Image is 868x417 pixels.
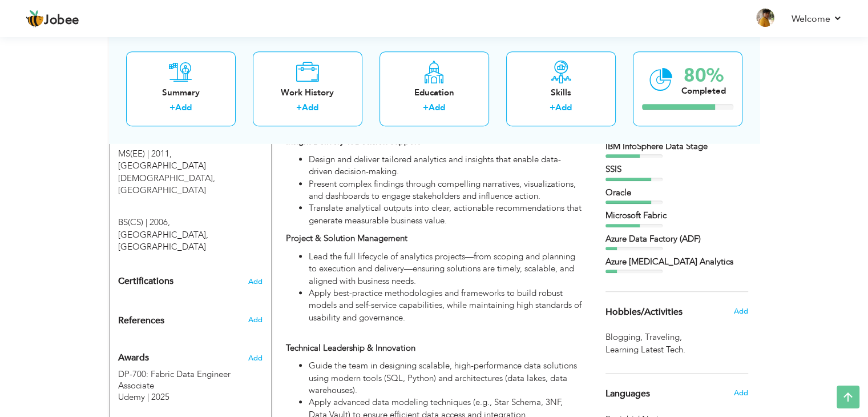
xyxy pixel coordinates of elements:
[248,315,262,325] span: Add
[605,163,748,175] div: SSIS
[169,102,175,114] label: +
[309,360,582,396] li: Guide the team in designing scalable, high-performance data solutions using modern tools (SQL, Py...
[605,344,688,356] span: Learning Latest Tech.
[645,331,684,343] span: Traveling
[792,12,842,26] a: Welcome
[605,389,650,399] span: Languages
[309,178,582,203] li: Present complex findings through compelling narratives, visualizations, and dashboards to engage ...
[118,275,173,287] span: Certifications
[110,315,271,332] div: Add the reference.
[605,210,748,222] div: Microsoft Fabric
[262,87,353,99] div: Work History
[26,10,44,28] img: jobee.io
[248,353,262,363] span: Add
[286,342,415,354] strong: Technical Leadership & Innovation
[118,148,172,159] span: MS(EE), International Islamic University, 2011
[302,102,318,114] a: Add
[118,316,164,326] span: References
[26,10,79,28] a: Jobee
[118,160,215,196] span: [GEOGRAPHIC_DATA][DEMOGRAPHIC_DATA], [GEOGRAPHIC_DATA]
[175,102,192,114] a: Add
[680,331,682,343] span: ,
[309,154,582,178] li: Design and deliver tailored analytics and insights that enable data-driven decision-making.
[110,342,271,369] div: Add the awards you’ve earned.
[296,102,302,114] label: +
[605,233,748,245] div: Azure Data Factory (ADF)
[248,278,263,286] span: Add the certifications you’ve earned.
[118,229,208,252] span: [GEOGRAPHIC_DATA], [GEOGRAPHIC_DATA]
[555,102,572,114] a: Add
[110,199,271,253] div: BS(CS), 2006
[309,202,582,227] li: Translate analytical outputs into clear, actionable recommendations that generate measurable busi...
[733,306,748,316] span: Add
[118,216,170,228] span: BS(CS), University of Agriculture, 2006
[118,368,231,391] span: DP-700: Fabric Data Engineer Associate
[605,256,748,268] div: Azure Synapse Analytics
[681,85,726,97] div: Completed
[515,87,607,99] div: Skills
[733,388,748,398] span: Add
[118,353,149,363] span: Awards
[756,9,774,27] img: Profile Img
[423,102,429,114] label: +
[681,66,726,85] div: 80%
[605,307,683,318] span: Hobbies/Activities
[429,102,445,114] a: Add
[597,292,757,332] div: Share some of your professional and personal interests.
[286,232,407,244] strong: Project & Solution Management
[389,87,480,99] div: Education
[110,148,271,197] div: MS(EE), 2011
[309,251,582,287] li: Lead the full lifecycle of analytics projects—from scoping and planning to execution and delivery...
[118,122,263,254] div: Add your educational degree.
[550,102,555,114] label: +
[118,391,169,403] span: Udemy | 2025
[640,331,643,343] span: ,
[605,331,645,343] span: Blogging
[605,141,748,153] div: IBM InfoSphere Data Stage
[135,87,227,99] div: Summary
[605,187,748,199] div: Oracle
[44,14,79,27] span: Jobee
[309,287,582,324] li: Apply best-practice methodologies and frameworks to build robust models and self-service capabili...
